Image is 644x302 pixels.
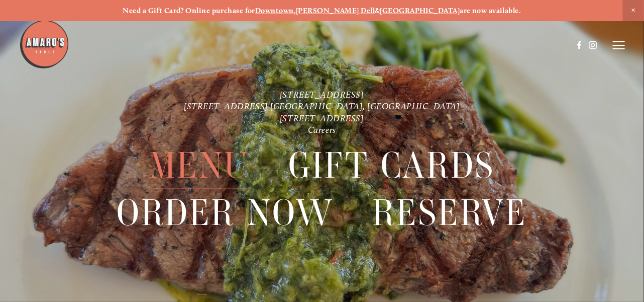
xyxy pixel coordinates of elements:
strong: are now available. [460,6,521,15]
span: Order Now [117,189,334,237]
a: Gift Cards [288,142,495,189]
a: [STREET_ADDRESS] [280,89,364,100]
a: Downtown [255,6,294,15]
a: Menu [149,142,250,189]
a: [STREET_ADDRESS] [GEOGRAPHIC_DATA], [GEOGRAPHIC_DATA] [184,101,460,111]
img: Amaro's Table [19,19,69,69]
a: [STREET_ADDRESS] [280,113,364,123]
strong: & [375,6,380,15]
a: Careers [308,124,336,135]
a: Reserve [373,189,527,236]
strong: Need a Gift Card? Online purchase for [123,6,255,15]
strong: , [294,6,296,15]
a: Order Now [117,189,334,236]
span: Reserve [373,189,527,237]
a: [GEOGRAPHIC_DATA] [380,6,460,15]
a: [PERSON_NAME] Dell [296,6,375,15]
